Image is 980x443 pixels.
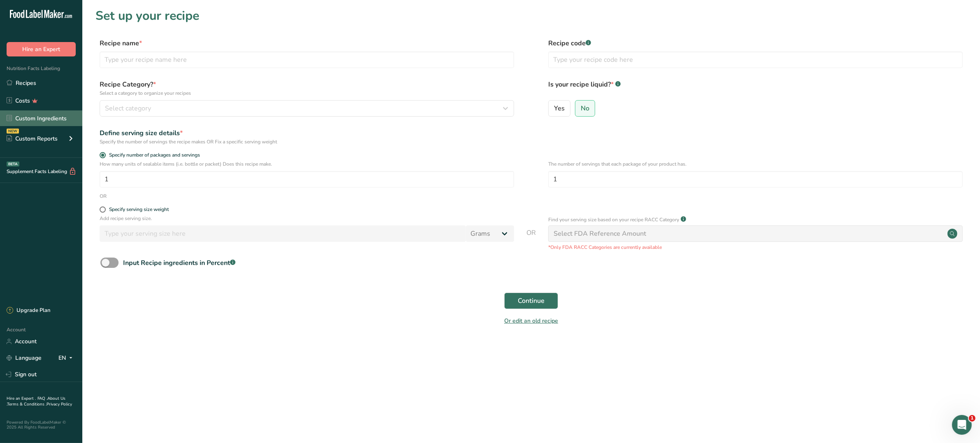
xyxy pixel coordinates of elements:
span: Yes [554,104,565,113]
div: Custom Reports [7,134,58,143]
label: Is your recipe liquid? [548,80,963,97]
label: Recipe Category? [100,80,514,97]
button: Select category [100,100,514,117]
div: NEW [7,129,19,134]
p: Add recipe serving size. [100,215,514,222]
input: Type your recipe code here [548,52,963,68]
div: Upgrade Plan [7,307,50,315]
a: Language [7,351,42,365]
div: Powered By FoodLabelMaker © 2025 All Rights Reserved [7,420,76,430]
button: Continue [504,293,558,309]
h1: Set up your recipe [95,7,967,25]
span: Continue [518,296,545,306]
div: Specify serving size weight [109,206,169,213]
div: Specify the number of servings the recipe makes OR Fix a specific serving weight [100,138,514,145]
iframe: Intercom live chat [952,415,972,435]
input: Type your recipe name here [100,52,514,68]
div: BETA [7,162,19,166]
div: Select FDA Reference Amount [554,229,646,239]
a: FAQ . [37,396,47,401]
a: Or edit an old recipe [504,317,558,325]
p: *Only FDA RACC Categories are currently available [548,244,963,251]
label: Recipe code [548,38,963,48]
div: EN [58,353,76,363]
p: Find your serving size based on your recipe RACC Category [548,216,679,223]
button: Hire an Expert [7,42,76,56]
p: How many units of sealable items (i.e. bottle or packet) Does this recipe make. [100,160,514,168]
a: Privacy Policy [47,401,72,407]
span: Select category [105,103,151,113]
a: Terms & Conditions . [7,401,47,407]
div: OR [100,192,107,200]
a: About Us . [7,396,65,407]
span: OR [526,228,536,251]
label: Recipe name [100,38,514,48]
div: Define serving size details [100,128,514,138]
p: Select a category to organize your recipes [100,89,514,97]
input: Type your serving size here [100,225,466,242]
a: Hire an Expert . [7,396,36,401]
p: The number of servings that each package of your product has. [548,160,963,168]
span: No [581,104,589,113]
span: 1 [969,415,975,422]
div: Input Recipe ingredients in Percent [123,258,235,268]
span: Specify number of packages and servings [106,152,200,158]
